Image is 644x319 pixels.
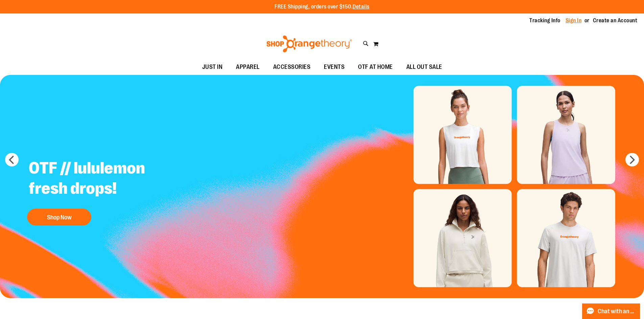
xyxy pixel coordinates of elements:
button: prev [5,153,19,166]
button: next [625,153,639,166]
h2: OTF // lululemon fresh drops! [24,153,192,205]
span: OTF AT HOME [358,59,393,75]
a: Details [353,4,369,10]
a: Tracking Info [529,17,560,24]
a: OTF // lululemon fresh drops! Shop Now [24,153,192,229]
span: Chat with an Expert [598,308,636,315]
img: Shop Orangetheory [265,35,353,52]
a: Create an Account [593,17,638,24]
span: APPAREL [236,59,260,75]
span: JUST IN [202,59,223,75]
span: EVENTS [324,59,344,75]
span: ACCESSORIES [273,59,311,75]
button: Shop Now [27,209,91,225]
span: ALL OUT SALE [406,59,442,75]
a: Sign In [566,17,582,24]
button: Chat with an Expert [582,303,640,319]
p: FREE Shipping, orders over $150. [275,3,369,11]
